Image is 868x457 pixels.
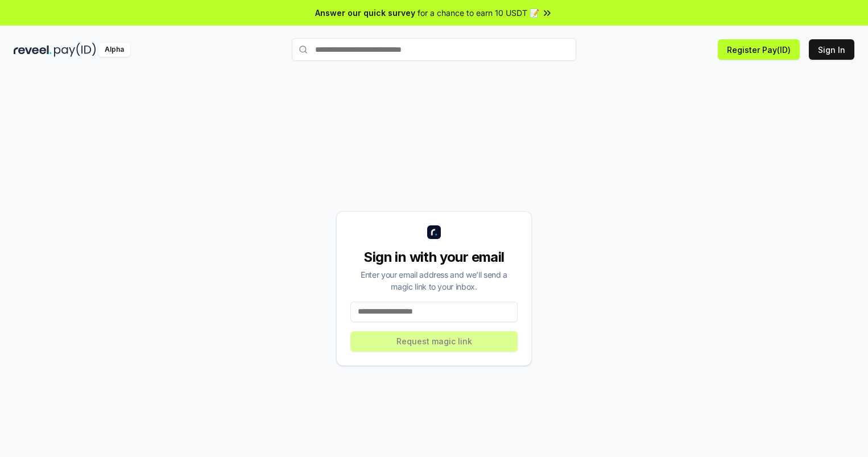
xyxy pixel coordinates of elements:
div: Alpha [98,43,130,57]
img: pay_id [54,43,96,57]
div: Enter your email address and we’ll send a magic link to your inbox. [350,269,518,293]
span: Answer our quick survey [315,7,415,19]
img: logo_small [427,225,441,239]
div: Sign in with your email [350,248,518,266]
span: for a chance to earn 10 USDT 📝 [418,7,539,19]
button: Register Pay(ID) [718,39,800,60]
button: Sign In [809,39,854,60]
img: reveel_dark [14,43,52,57]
